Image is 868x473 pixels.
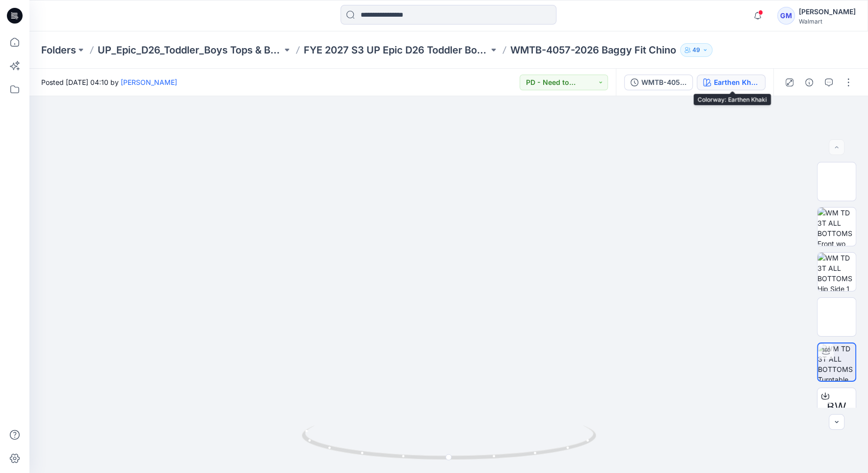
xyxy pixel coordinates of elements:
div: [PERSON_NAME] [799,6,856,18]
img: WM TD 3T ALL BOTTOMS Front wo Avatar [817,208,856,246]
a: [PERSON_NAME] [121,78,177,86]
button: Details [801,75,817,90]
a: UP_Epic_D26_Toddler_Boys Tops & Bottoms [98,43,282,57]
div: GM [777,7,795,25]
div: Earthen Khaki [714,77,759,88]
button: 49 [680,43,712,57]
p: WMTB-4057-2026 Baggy Fit Chino [510,43,676,57]
img: WM TD 3T ALL BOTTOMS Turntable with Avatar [818,343,855,381]
p: 49 [692,45,700,55]
div: Walmart [799,18,856,25]
img: WM TD 3T ALL BOTTOMS Hip Side 1 wo Avatar [817,253,856,291]
button: Earthen Khaki [697,75,765,90]
button: WMTB-4057-2026 Baggy Fit Chino_Full Colorway [624,75,693,90]
span: BW [827,398,846,416]
a: FYE 2027 S3 UP Epic D26 Toddler Boy Tops & Bottoms [304,43,488,57]
div: WMTB-4057-2026 Baggy Fit Chino_Full Colorway [641,77,686,88]
a: Folders [41,43,76,57]
span: Posted [DATE] 04:10 by [41,77,177,87]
